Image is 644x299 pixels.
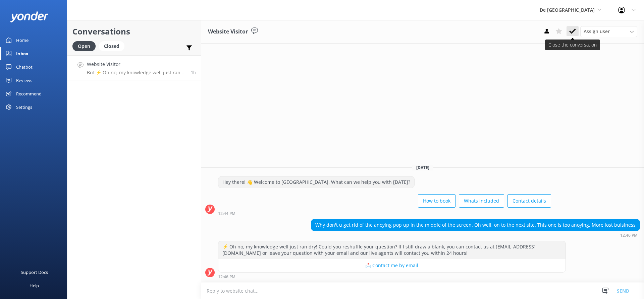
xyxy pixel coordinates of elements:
div: Assign User [580,26,637,37]
div: Hey there! 👋 Welcome to [GEOGRAPHIC_DATA]. What can we help you with [DATE]? [218,176,414,188]
div: Reviews [16,74,32,87]
img: yonder-white-logo.png [10,11,49,22]
p: Bot: ⚡ Oh no, my knowledge well just ran dry! Could you reshuffle your question? If I still draw ... [87,70,186,76]
div: Why don't u get rid of the anoying pop up in the middle of the screen. Oh well, on to the next si... [311,219,640,231]
div: Inbox [16,47,29,60]
span: Assign user [584,28,610,35]
strong: 12:44 PM [218,212,235,216]
div: Sep 07 2025 12:46pm (UTC -04:00) America/Caracas [311,233,640,237]
h3: Website Visitor [208,27,248,36]
div: Chatbot [16,60,33,74]
strong: 12:46 PM [218,275,235,279]
div: Sep 07 2025 12:44pm (UTC -04:00) America/Caracas [218,211,551,216]
div: Settings [16,100,32,114]
a: Website VisitorBot:⚡ Oh no, my knowledge well just ran dry! Could you reshuffle your question? If... [67,55,201,80]
strong: 12:46 PM [620,233,638,237]
button: 📩 Contact me by email [218,259,566,272]
a: Open [72,42,99,50]
button: Contact details [507,194,551,208]
div: ⚡ Oh no, my knowledge well just ran dry! Could you reshuffle your question? If I still draw a bla... [218,241,566,259]
span: Sep 07 2025 12:46pm (UTC -04:00) America/Caracas [191,69,196,75]
span: [DATE] [412,165,433,170]
button: How to book [418,194,455,208]
div: Home [16,33,29,47]
button: Whats included [459,194,504,208]
span: De [GEOGRAPHIC_DATA] [540,7,595,13]
div: Closed [99,41,124,51]
h2: Conversations [72,25,196,38]
a: Closed [99,42,128,50]
div: Open [72,41,96,51]
div: Help [30,279,39,292]
div: Recommend [16,87,42,100]
h4: Website Visitor [87,61,186,68]
div: Support Docs [21,266,48,279]
div: Sep 07 2025 12:46pm (UTC -04:00) America/Caracas [218,274,566,279]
